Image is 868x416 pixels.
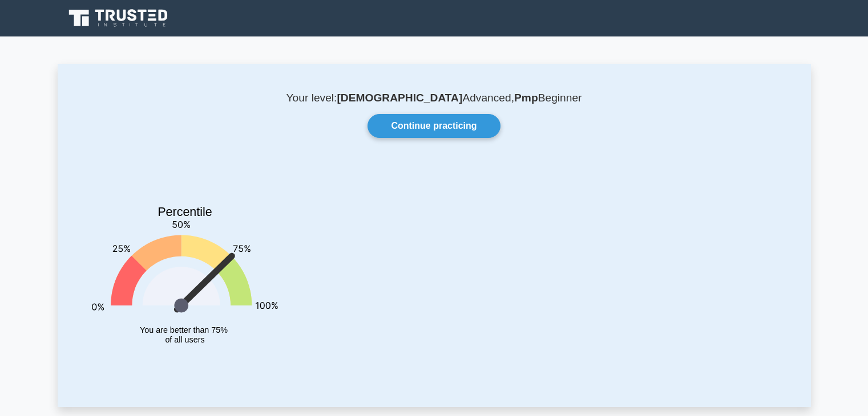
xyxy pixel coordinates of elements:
[85,91,784,105] p: Your level: Advanced, Beginner
[158,205,212,219] text: Percentile
[140,325,228,335] tspan: You are better than 75%
[165,336,204,345] tspan: of all users
[368,114,500,138] a: Continue practicing
[514,92,538,104] b: Pmp
[337,92,462,104] b: [DEMOGRAPHIC_DATA]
